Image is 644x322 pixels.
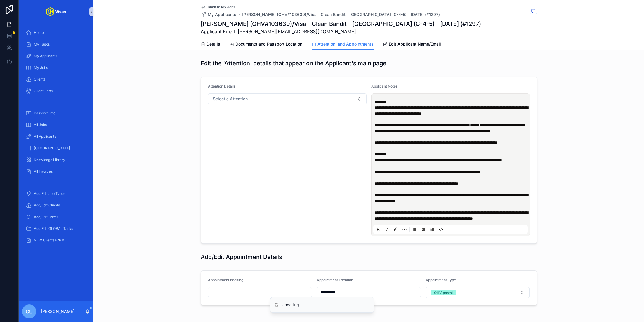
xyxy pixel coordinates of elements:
span: NEW Clients (CRM) [34,238,66,243]
span: CU [26,308,33,315]
span: My Applicants [34,54,57,58]
a: Back to My Jobs [201,5,235,9]
div: OHV postal [434,290,453,295]
a: My Jobs [22,62,90,73]
a: [PERSON_NAME] (OHV#103639)/Visa - Clean Bandit - [GEOGRAPHIC_DATA] (C-4-5) - [DATE] (#1297) [242,12,440,17]
a: Add/Edit GLOBAL Tasks [22,223,90,234]
div: Updating... [282,302,303,308]
span: Add/Edit Job Types [34,191,65,196]
a: Details [201,39,220,50]
a: Home [22,27,90,38]
span: All Jobs [34,123,47,127]
span: Client Reps [34,89,53,93]
a: Add/Edit Job Types [22,188,90,199]
a: Edit Applicant Name/Email [383,39,441,50]
span: Applicant Notes [371,84,397,88]
span: All Applicants [34,134,56,139]
span: Add/Edit Clients [34,203,60,208]
span: Attention! and Appointments [317,41,374,47]
a: All Invoices [22,166,90,177]
span: All Invoices [34,169,53,174]
span: Appointment Type [426,278,456,282]
p: [PERSON_NAME] [41,309,74,314]
a: Client Reps [22,86,90,96]
h1: Add/Edit Appointment Details [201,253,282,261]
span: Clients [34,77,45,82]
a: All Applicants [22,131,90,142]
span: Attention Details [208,84,235,88]
span: My Jobs [34,65,48,70]
h1: Edit the 'Attention' details that appear on the Applicant's main page [201,59,386,67]
span: Home [34,30,44,35]
a: NEW Clients (CRM) [22,235,90,246]
span: My Tasks [34,42,50,47]
a: Passport Info [22,108,90,118]
span: Applicant Email: [PERSON_NAME][EMAIL_ADDRESS][DOMAIN_NAME] [201,28,481,35]
div: scrollable content [19,23,93,253]
button: Select Button [426,287,530,298]
a: [GEOGRAPHIC_DATA] [22,143,90,153]
span: Details [206,41,220,47]
a: Add/Edit Clients [22,200,90,211]
span: Passport Info [34,111,55,116]
span: Appointment booking [208,278,243,282]
a: Documents and Passport Location [230,39,302,50]
span: My Applicants [208,12,236,17]
span: [GEOGRAPHIC_DATA] [34,146,70,150]
span: Documents and Passport Location [235,41,302,47]
button: Select Button [208,93,367,104]
span: Appointment Location [317,278,353,282]
span: Add/Edit GLOBAL Tasks [34,226,73,231]
a: My Applicants [22,51,90,61]
span: Add/Edit Users [34,215,58,219]
h1: [PERSON_NAME] (OHV#103639)/Visa - Clean Bandit - [GEOGRAPHIC_DATA] (C-4-5) - [DATE] (#1297) [201,20,481,28]
span: Knowledge Library [34,157,65,162]
a: All Jobs [22,120,90,130]
a: Add/Edit Users [22,212,90,222]
span: Select a Attention [213,96,248,102]
a: My Applicants [201,12,236,17]
a: My Tasks [22,39,90,50]
span: Back to My Jobs [208,5,235,9]
a: Clients [22,74,90,85]
a: Knowledge Library [22,155,90,165]
span: Edit Applicant Name/Email [389,41,441,47]
img: App logo [46,7,66,16]
a: Attention! and Appointments [312,39,374,50]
